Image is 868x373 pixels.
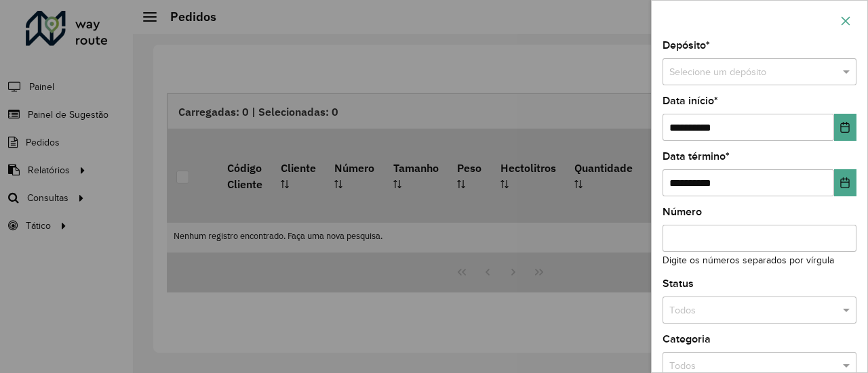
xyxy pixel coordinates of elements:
small: Digite os números separados por vírgula [663,255,834,265]
label: Data início [663,93,718,109]
label: Depósito [663,37,710,53]
label: Status [663,276,694,292]
label: Categoria [663,331,711,347]
button: Choose Date [834,169,856,196]
label: Data término [663,148,730,164]
button: Choose Date [834,114,856,141]
label: Número [663,204,702,220]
